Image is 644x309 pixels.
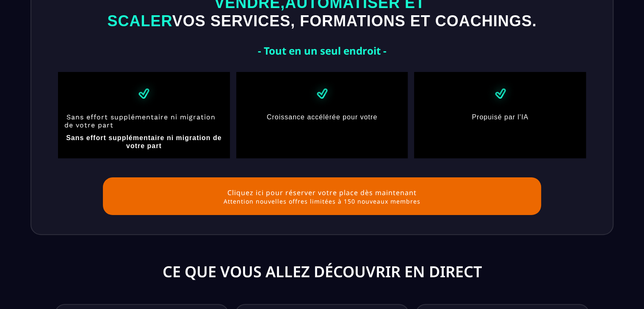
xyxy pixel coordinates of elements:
[243,111,402,123] text: Croissance accélérée pour votre
[128,78,159,109] img: svg+xml;base64,PHN2ZyB4bWxucz0iaHR0cDovL3d3dy53My5vcmcvMjAwMC9zdmciIHdpZHRoPSIxMDAiIHZpZXdCb3g9Ij...
[420,111,580,123] text: Propuisé par l'IA
[64,113,218,129] span: Sans effort supplémentaire ni migration de votre part
[307,78,337,109] img: svg+xml;base64,PHN2ZyB4bWxucz0iaHR0cDovL3d3dy53My5vcmcvMjAwMC9zdmciIHdpZHRoPSIxMDAiIHZpZXdCb3g9Ij...
[103,177,541,215] button: Cliquez ici pour réserver votre place dès maintenantAttention nouvelles offres limitées à 150 nou...
[485,78,516,109] img: svg+xml;base64,PHN2ZyB4bWxucz0iaHR0cDovL3d3dy53My5vcmcvMjAwMC9zdmciIHdpZHRoPSIxMDAiIHZpZXdCb3g9Ij...
[64,43,580,59] text: - Tout en un seul endroit -
[66,134,224,149] b: Sans effort supplémentaire ni migration de votre part
[6,260,638,283] h1: CE QUE VOUS ALLEZ DÉCOUVRIR EN DIRECT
